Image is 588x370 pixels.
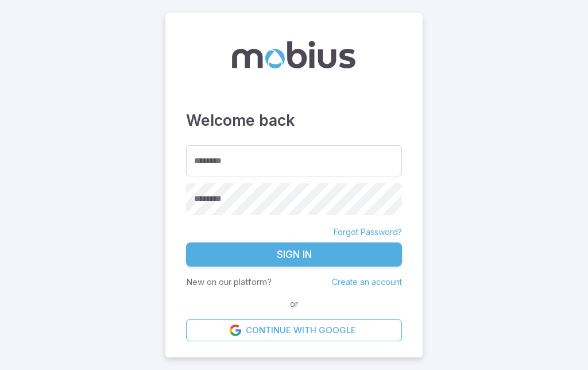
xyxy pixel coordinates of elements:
[334,226,402,238] a: Forgot Password?
[186,319,402,341] a: Continue with Google
[332,277,402,287] a: Create an account
[186,109,402,132] h3: Welcome back
[287,298,301,310] span: or
[186,276,272,288] p: New on our platform?
[186,242,402,267] button: Sign In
